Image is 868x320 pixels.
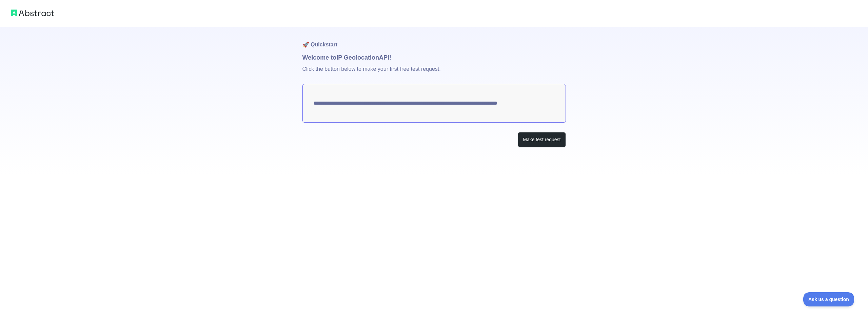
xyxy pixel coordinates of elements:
[11,8,54,18] img: Abstract logo
[803,292,854,306] iframe: Toggle Customer Support
[302,27,566,53] h1: 🚀 Quickstart
[302,53,566,62] h1: Welcome to IP Geolocation API!
[518,132,566,147] button: Make test request
[302,62,566,84] p: Click the button below to make your first free test request.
